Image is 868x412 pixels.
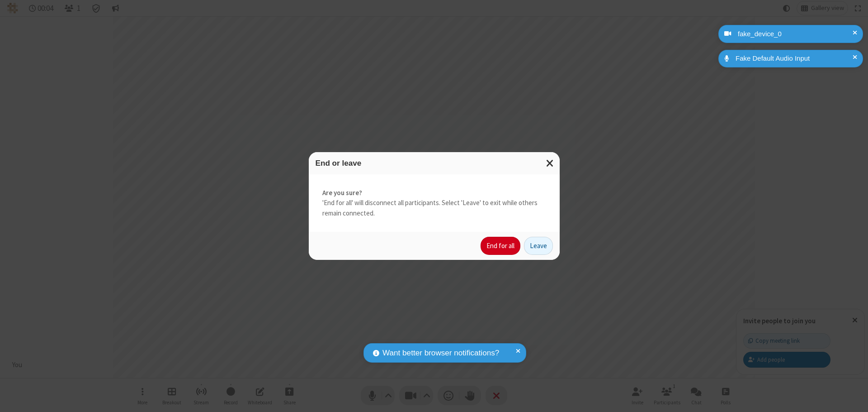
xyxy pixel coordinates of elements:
[309,174,560,232] div: 'End for all' will disconnect all participants. Select 'Leave' to exit while others remain connec...
[732,53,856,64] div: Fake Default Audio Input
[316,159,553,168] h3: End or leave
[541,152,560,174] button: Close modal
[735,29,856,39] div: fake_device_0
[524,237,553,255] button: Leave
[481,237,520,255] button: End for all
[382,347,499,359] span: Want better browser notifications?
[322,188,546,198] strong: Are you sure?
